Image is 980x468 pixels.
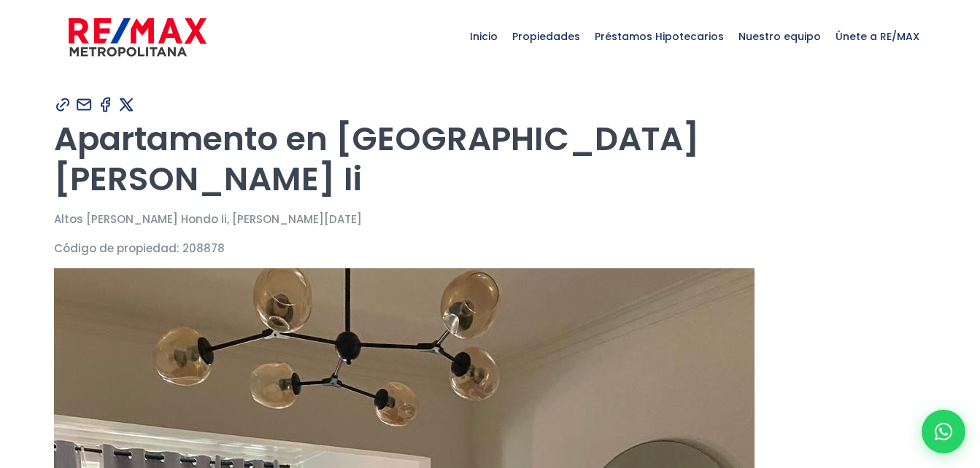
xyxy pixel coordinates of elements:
span: Únete a RE/MAX [828,15,927,58]
h1: Apartamento en [GEOGRAPHIC_DATA][PERSON_NAME] Ii [54,119,927,199]
img: Compartir [75,95,93,114]
p: Altos [PERSON_NAME] Hondo Ii, [PERSON_NAME][DATE] [54,210,927,228]
span: Nuestro equipo [731,15,828,58]
img: Compartir [117,95,136,114]
img: remax-metropolitana-logo [69,15,207,59]
span: Código de propiedad: [54,241,180,256]
span: Propiedades [505,15,587,58]
span: 208878 [182,241,225,256]
span: Inicio [463,15,505,58]
img: Compartir [96,95,115,114]
span: Préstamos Hipotecarios [587,15,731,58]
img: Compartir [54,95,72,114]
